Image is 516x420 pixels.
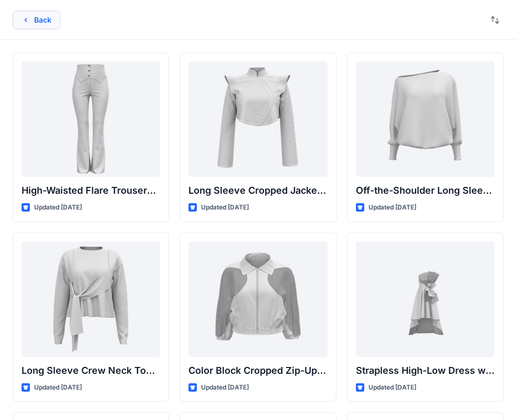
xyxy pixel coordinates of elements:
a: Strapless High-Low Dress with Side Bow Detail [356,241,494,357]
p: High-Waisted Flare Trousers with Button Detail [22,183,160,198]
p: Updated [DATE] [368,202,416,213]
a: Long Sleeve Cropped Jacket with Mandarin Collar and Shoulder Detail [188,61,327,177]
a: Long Sleeve Crew Neck Top with Asymmetrical Tie Detail [22,241,160,357]
p: Long Sleeve Cropped Jacket with Mandarin Collar and Shoulder Detail [188,183,327,198]
p: Updated [DATE] [368,382,416,393]
a: High-Waisted Flare Trousers with Button Detail [22,61,160,177]
p: Updated [DATE] [34,382,82,393]
p: Updated [DATE] [34,202,82,213]
p: Long Sleeve Crew Neck Top with Asymmetrical Tie Detail [22,363,160,378]
p: Strapless High-Low Dress with Side Bow Detail [356,363,494,378]
a: Off-the-Shoulder Long Sleeve Top [356,61,494,177]
button: Back [13,10,60,29]
p: Off-the-Shoulder Long Sleeve Top [356,183,494,198]
p: Updated [DATE] [201,382,249,393]
a: Color Block Cropped Zip-Up Jacket with Sheer Sleeves [188,241,327,357]
p: Color Block Cropped Zip-Up Jacket with Sheer Sleeves [188,363,327,378]
p: Updated [DATE] [201,202,249,213]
